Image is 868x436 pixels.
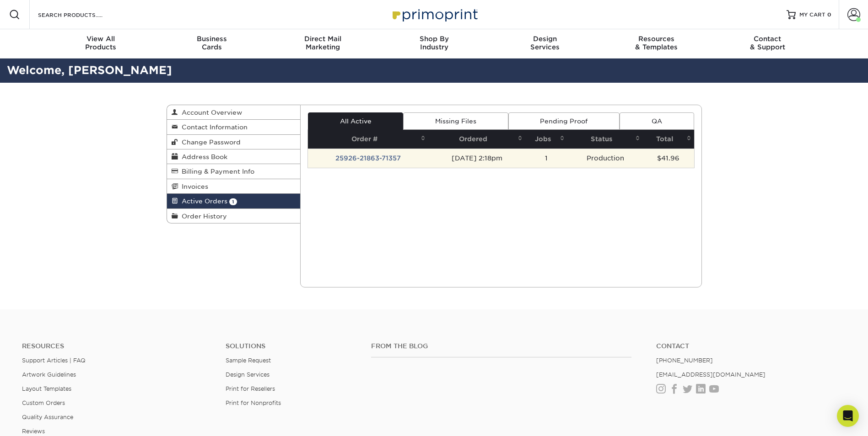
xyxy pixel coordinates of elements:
a: Contact [656,342,846,350]
td: 1 [525,149,567,168]
th: Jobs [525,130,567,149]
span: Change Password [178,138,241,146]
h4: From the Blog [371,342,631,350]
span: Design [490,35,601,43]
a: Custom Orders [22,399,65,406]
a: Invoices [167,179,301,194]
a: Contact Information [167,120,301,134]
span: Account Overview [178,109,242,116]
a: [PHONE_NUMBER] [656,357,713,364]
span: View All [45,35,156,43]
span: 0 [827,11,831,18]
span: Contact Information [178,123,248,131]
div: & Templates [601,35,712,51]
a: Print for Resellers [226,385,275,392]
a: [EMAIL_ADDRESS][DOMAIN_NAME] [656,371,766,378]
a: Quality Assurance [22,414,73,420]
a: Missing Files [403,112,508,130]
a: Direct MailMarketing [267,29,378,58]
span: Direct Mail [267,35,378,43]
a: BusinessCards [156,29,267,58]
span: MY CART [799,11,825,19]
a: Shop ByIndustry [378,29,490,58]
a: Pending Proof [508,112,620,130]
div: Industry [378,35,490,51]
div: & Support [712,35,823,51]
span: Invoices [178,183,208,190]
span: Order History [178,213,227,220]
th: Status [567,130,643,149]
span: Business [156,35,267,43]
td: [DATE] 2:18pm [428,149,525,168]
div: Cards [156,35,267,51]
a: Change Password [167,135,301,149]
a: View AllProducts [45,29,156,58]
a: Active Orders 1 [167,194,301,208]
a: Print for Nonprofits [226,399,281,406]
div: Marketing [267,35,378,51]
span: Address Book [178,153,227,160]
input: SEARCH PRODUCTS..... [37,9,126,20]
div: Open Intercom Messenger [837,405,859,427]
a: Reviews [22,428,45,435]
span: 1 [229,198,237,205]
span: Active Orders [178,197,227,205]
span: Contact [712,35,823,43]
th: Ordered [428,130,525,149]
div: Services [490,35,601,51]
td: $41.96 [643,149,694,168]
span: Shop By [378,35,490,43]
a: Billing & Payment Info [167,164,301,179]
a: Sample Request [226,357,271,364]
div: Products [45,35,156,51]
a: Order History [167,209,301,223]
td: Production [567,149,643,168]
th: Order # [308,130,428,149]
a: Layout Templates [22,385,71,392]
span: Resources [601,35,712,43]
a: DesignServices [490,29,601,58]
th: Total [643,130,694,149]
td: 25926-21863-71357 [308,149,428,168]
a: Resources& Templates [601,29,712,58]
img: Primoprint [388,5,480,24]
a: Design Services [226,371,270,378]
span: Billing & Payment Info [178,168,254,175]
a: Support Articles | FAQ [22,357,86,364]
h4: Solutions [226,342,357,350]
a: Account Overview [167,105,301,120]
a: Artwork Guidelines [22,371,76,378]
h4: Resources [22,342,212,350]
a: Contact& Support [712,29,823,58]
a: Address Book [167,149,301,164]
a: QA [620,112,694,130]
a: All Active [308,112,403,130]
